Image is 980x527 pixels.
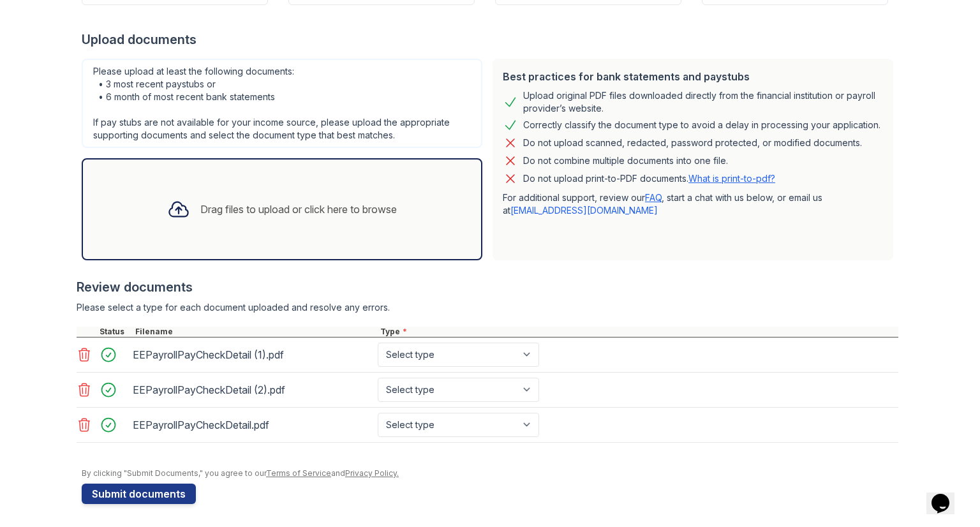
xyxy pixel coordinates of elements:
div: Upload documents [82,31,898,48]
div: Do not upload scanned, redacted, password protected, or modified documents. [523,135,862,151]
div: Status [97,327,133,337]
div: Drag files to upload or click here to browse [200,202,397,217]
div: Upload original PDF files downloaded directly from the financial institution or payroll provider’... [523,89,883,115]
p: For additional support, review our , start a chat with us below, or email us at [503,191,883,217]
div: EEPayrollPayCheckDetail (1).pdf [133,345,373,365]
iframe: chat widget [926,476,967,514]
p: Do not upload print-to-PDF documents. [523,172,775,185]
div: Do not combine multiple documents into one file. [523,153,728,168]
div: Please select a type for each document uploaded and resolve any errors. [77,301,898,314]
div: Review documents [77,278,898,296]
a: Privacy Policy. [345,468,399,478]
div: Type [378,327,898,337]
div: Filename [133,327,378,337]
div: EEPayrollPayCheckDetail (2).pdf [133,380,373,400]
a: Terms of Service [266,468,331,478]
a: What is print-to-pdf? [688,173,775,184]
div: Best practices for bank statements and paystubs [503,69,883,84]
button: Submit documents [82,484,196,504]
div: EEPayrollPayCheckDetail.pdf [133,415,373,435]
a: FAQ [645,192,662,203]
div: Correctly classify the document type to avoid a delay in processing your application. [523,117,880,133]
div: Please upload at least the following documents: • 3 most recent paystubs or • 6 month of most rec... [82,59,482,148]
div: By clicking "Submit Documents," you agree to our and [82,468,898,479]
a: [EMAIL_ADDRESS][DOMAIN_NAME] [510,205,658,216]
